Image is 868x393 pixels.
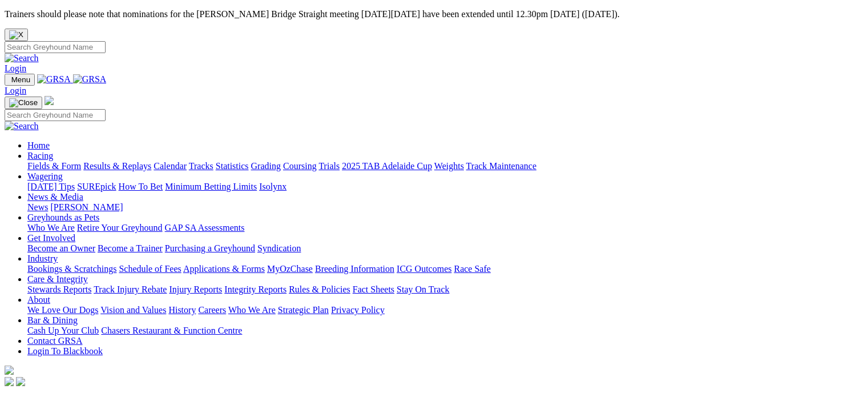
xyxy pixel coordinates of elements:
[183,264,265,274] a: Applications & Forms
[77,182,116,191] a: SUREpick
[27,182,863,192] div: Wagering
[466,161,536,171] a: Track Maintenance
[27,212,99,222] a: Greyhounds as Pets
[5,9,863,19] p: Trainers should please note that nominations for the [PERSON_NAME] Bridge Straight meeting [DATE]...
[5,41,106,53] input: Search
[5,86,26,95] a: Login
[5,97,42,109] button: Toggle navigation
[27,336,82,346] a: Contact GRSA
[198,305,226,315] a: Careers
[37,74,71,85] img: GRSA
[27,274,88,284] a: Care & Integrity
[216,161,249,171] a: Statistics
[5,29,28,41] button: Close
[228,305,276,315] a: Who We Are
[5,63,26,73] a: Login
[5,74,35,86] button: Toggle navigation
[27,326,863,336] div: Bar & Dining
[27,295,50,304] a: About
[27,305,863,315] div: About
[224,284,286,294] a: Integrity Reports
[27,161,863,171] div: Racing
[119,182,163,191] a: How To Bet
[5,377,14,386] img: facebook.svg
[27,284,863,295] div: Care & Integrity
[27,223,75,232] a: Who We Are
[27,305,98,315] a: We Love Our Dogs
[27,202,863,212] div: News & Media
[27,264,116,274] a: Bookings & Scratchings
[289,284,350,294] a: Rules & Policies
[5,109,106,121] input: Search
[27,346,103,356] a: Login To Blackbook
[27,182,75,191] a: [DATE] Tips
[27,233,75,243] a: Get Involved
[283,161,317,171] a: Coursing
[27,243,863,254] div: Get Involved
[318,161,340,171] a: Trials
[27,243,95,253] a: Become an Owner
[27,264,863,274] div: Industry
[27,151,53,161] a: Racing
[259,182,286,191] a: Isolynx
[342,161,432,171] a: 2025 TAB Adelaide Cup
[9,98,38,107] img: Close
[5,53,39,63] img: Search
[397,284,449,294] a: Stay On Track
[94,284,167,294] a: Track Injury Rebate
[454,264,490,274] a: Race Safe
[5,121,39,131] img: Search
[257,243,301,253] a: Syndication
[27,315,78,325] a: Bar & Dining
[169,284,222,294] a: Injury Reports
[353,284,394,294] a: Fact Sheets
[27,223,863,233] div: Greyhounds as Pets
[45,96,54,105] img: logo-grsa-white.png
[16,377,25,386] img: twitter.svg
[101,326,242,335] a: Chasers Restaurant & Function Centre
[165,243,255,253] a: Purchasing a Greyhound
[98,243,163,253] a: Become a Trainer
[83,161,151,171] a: Results & Replays
[165,223,245,232] a: GAP SA Assessments
[5,366,14,375] img: logo-grsa-white.png
[73,74,107,85] img: GRSA
[50,202,123,212] a: [PERSON_NAME]
[168,305,196,315] a: History
[189,161,213,171] a: Tracks
[27,326,99,335] a: Cash Up Your Club
[11,75,30,84] span: Menu
[119,264,181,274] a: Schedule of Fees
[278,305,329,315] a: Strategic Plan
[27,284,91,294] a: Stewards Reports
[27,161,81,171] a: Fields & Form
[165,182,257,191] a: Minimum Betting Limits
[100,305,166,315] a: Vision and Values
[397,264,451,274] a: ICG Outcomes
[27,202,48,212] a: News
[27,171,63,181] a: Wagering
[154,161,187,171] a: Calendar
[27,192,83,202] a: News & Media
[251,161,281,171] a: Grading
[315,264,394,274] a: Breeding Information
[331,305,385,315] a: Privacy Policy
[27,254,58,263] a: Industry
[27,141,50,150] a: Home
[434,161,464,171] a: Weights
[9,30,23,39] img: X
[77,223,163,232] a: Retire Your Greyhound
[267,264,313,274] a: MyOzChase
